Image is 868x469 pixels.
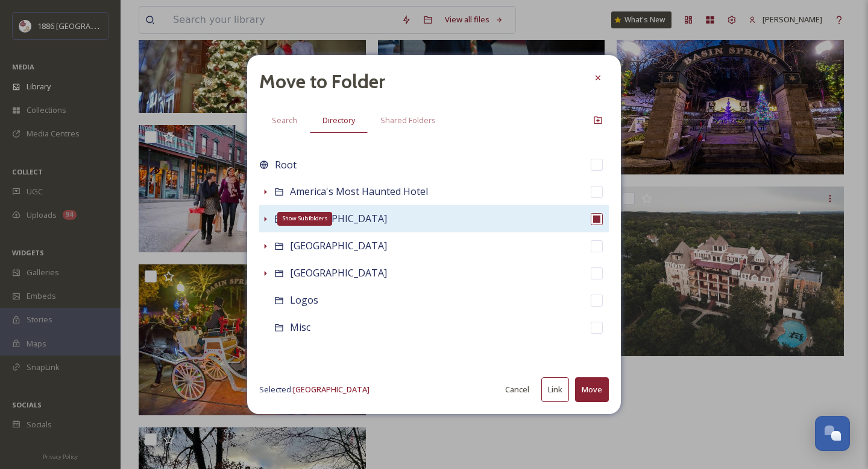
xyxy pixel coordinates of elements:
[259,67,385,96] h2: Move to Folder
[815,416,850,451] button: Open Chat
[322,115,355,126] span: Directory
[290,239,387,252] span: [GEOGRAPHIC_DATA]
[541,377,569,402] button: Link
[272,115,297,126] span: Search
[293,384,370,395] span: [GEOGRAPHIC_DATA]
[277,212,332,225] div: Show Subfolders
[575,377,609,402] button: Move
[290,266,387,279] span: [GEOGRAPHIC_DATA]
[290,293,318,307] span: Logos
[275,158,297,172] span: Root
[259,384,370,395] span: Selected:
[290,185,428,198] span: America's Most Haunted Hotel
[380,115,436,126] span: Shared Folders
[499,378,535,401] button: Cancel
[290,212,387,225] span: [GEOGRAPHIC_DATA]
[290,321,310,334] span: Misc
